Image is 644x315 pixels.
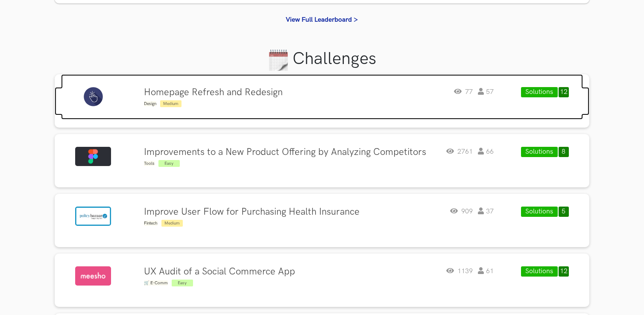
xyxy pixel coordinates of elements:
[172,280,193,286] span: Easy
[521,207,558,217] button: Solutions
[521,147,558,157] button: Solutions
[67,289,131,295] label: [DOMAIN_NAME][URL]
[67,169,131,175] label: [DOMAIN_NAME]
[84,87,103,106] img: UXHack logo
[61,194,583,239] a: Policybazaar logo[DOMAIN_NAME]Improve User Flow for Purchasing Health InsuranceFintech Medium909 ...
[521,87,558,97] button: Solutions
[67,110,131,115] label: [DOMAIN_NAME]
[161,220,183,227] span: Medium
[478,148,494,156] span: 66
[559,87,569,97] button: 12
[454,88,473,96] span: 77
[61,254,583,299] a: Meesho logo[DOMAIN_NAME][URL]UX Audit of a Social Commerce App🛒 E-Comm Easy1139 61Solutions12
[75,207,111,226] img: Policybazaar logo
[286,16,358,24] a: View Full Leaderboard >
[521,266,558,277] button: Solutions
[450,207,473,216] span: 909
[61,74,583,120] a: UXHack logo[DOMAIN_NAME]Homepage Refresh and RedesignDesign Medium77 57Solutions12
[446,267,473,275] span: 1139
[144,207,360,218] h4: Improve User Flow for Purchasing Health Insurance
[144,280,168,286] span: 🛒 E-Comm
[144,101,156,106] span: Design
[61,134,583,179] a: Figma logo[DOMAIN_NAME]Improvements to a New Product Offering by Analyzing CompetitorsTools Easy2...
[144,87,283,98] h4: Homepage Refresh and Redesign
[160,100,181,107] span: Medium
[158,160,180,167] span: Easy
[559,266,569,277] button: 12
[268,50,289,71] img: Calendar logo
[144,147,426,158] h4: Improvements to a New Product Offering by Analyzing Competitors
[144,161,155,166] span: Tools
[67,229,131,235] label: [DOMAIN_NAME]
[478,267,494,275] span: 61
[144,221,158,226] span: Fintech
[478,88,494,96] span: 57
[446,148,473,156] span: 2761
[144,266,295,277] h4: UX Audit of a Social Commerce App
[75,266,111,286] img: Meesho logo
[55,49,589,70] h1: Challenges
[559,207,569,217] button: 5
[75,147,111,166] img: Figma logo
[559,147,569,157] button: 8
[478,207,494,216] span: 37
